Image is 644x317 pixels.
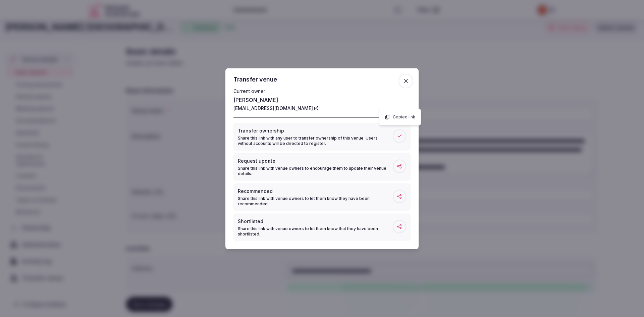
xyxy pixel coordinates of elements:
[233,105,318,111] a: [EMAIL_ADDRESS][DOMAIN_NAME]
[233,96,411,104] p: [PERSON_NAME]
[238,135,393,146] p: Share this link with any user to transfer ownership of this venue. Users without accounts will be...
[233,76,411,82] h2: Transfer venue
[238,165,393,176] p: Share this link with venue owners to encourage them to update their venue details.
[233,183,411,211] button: RecommendedShare this link with venue owners to let them know they have been recommended.
[238,226,393,236] p: Share this link with venue owners to let them know that they have been shortlisted.
[238,157,393,164] p: Request update
[233,213,411,241] button: ShortlistedShare this link with venue owners to let them know that they have been shortlisted.
[233,88,411,94] p: Current owner
[233,153,411,180] button: Request updateShare this link with venue owners to encourage them to update their venue details.
[238,127,393,134] p: Transfer ownership
[233,123,411,150] button: Transfer ownershipShare this link with any user to transfer ownership of this venue. Users withou...
[238,188,393,194] p: Recommended
[393,114,415,120] span: Copied link
[238,218,393,224] p: Shortlisted
[238,196,393,206] p: Share this link with venue owners to let them know they have been recommended.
